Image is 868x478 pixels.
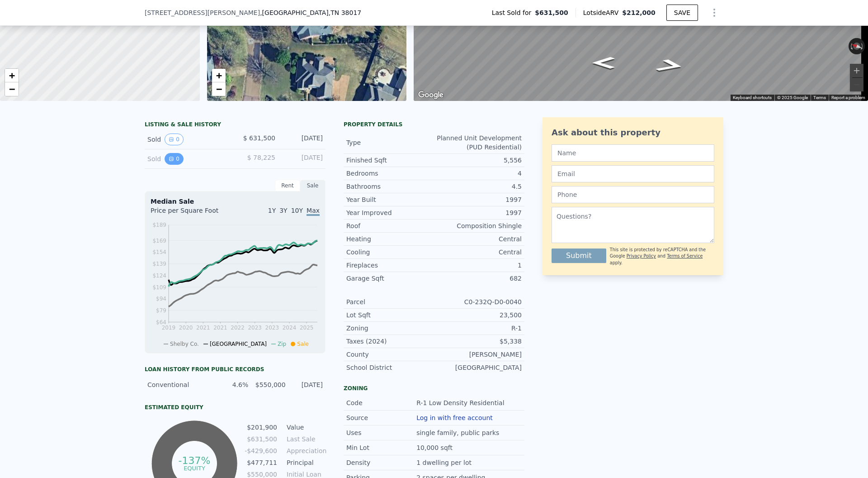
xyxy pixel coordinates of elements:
a: Zoom out [212,82,226,96]
td: $631,500 [244,434,278,444]
span: + [216,70,222,81]
div: Taxes (2024) [346,337,434,346]
div: Density [346,458,416,467]
tspan: 2019 [162,325,176,331]
tspan: 2024 [283,325,297,331]
button: View historical data [165,153,184,165]
button: Rotate counterclockwise [849,38,854,54]
td: Last Sale [285,434,325,444]
div: $5,338 [434,337,522,346]
button: Reset the view [848,40,866,52]
div: Code [346,398,416,407]
tspan: $124 [152,272,166,279]
div: $550,000 [254,380,285,389]
span: [GEOGRAPHIC_DATA] [210,341,267,347]
tspan: 2021 [196,325,210,331]
a: Zoom out [5,82,19,96]
div: Garage Sqft [346,274,434,283]
button: Zoom out [850,78,863,91]
div: County [346,350,434,359]
div: Roof [346,221,434,230]
span: Shelby Co. [170,341,199,347]
div: 1997 [434,208,522,217]
span: 10Y [291,207,303,214]
button: Submit [552,249,606,263]
span: $ 78,225 [247,154,275,161]
div: 4 [434,169,522,178]
a: Terms (opens in new tab) [813,95,826,100]
span: © 2025 Google [777,95,808,100]
div: Bathrooms [346,182,434,191]
a: Zoom in [5,69,19,82]
div: Estimated Equity [145,404,325,411]
a: Terms of Service [667,253,703,258]
tspan: -137% [179,455,211,466]
div: [DATE] [283,134,323,145]
td: -$429,600 [244,446,278,456]
button: SAVE [666,5,698,21]
div: 1 dwelling per lot [416,458,473,467]
div: Heating [346,234,434,244]
span: $212,000 [622,9,656,16]
div: C0-232Q-D0-0040 [434,297,522,306]
div: Year Improved [346,208,434,217]
input: Email [552,165,714,182]
tspan: 2022 [231,325,245,331]
div: 1 [434,261,522,270]
tspan: $154 [152,249,166,255]
button: Rotate clockwise [860,38,865,54]
div: [DATE] [291,380,323,389]
td: Principal [285,458,325,468]
div: Central [434,234,522,244]
span: + [9,70,15,81]
tspan: 2023 [248,325,262,331]
td: Appreciation [285,446,325,456]
span: Last Sold for [492,8,535,17]
div: R-1 Low Density Residential [416,398,506,407]
span: Lotside ARV [583,8,622,17]
div: 1997 [434,195,522,204]
div: Composition Shingle [434,221,522,230]
input: Phone [552,186,714,203]
span: $631,500 [535,8,568,17]
tspan: $189 [152,222,166,228]
tspan: $64 [156,319,166,325]
span: 1Y [268,207,276,214]
tspan: $79 [156,307,166,314]
tspan: 2023 [265,325,279,331]
a: Open this area in Google Maps (opens a new window) [416,89,446,101]
div: Cooling [346,248,434,257]
img: Google [416,89,446,101]
div: Rent [275,180,300,191]
div: Sold [147,153,228,165]
div: Loan history from public records [145,366,325,373]
path: Go South, Logwood Briar Cove N [644,56,697,76]
div: School District [346,363,434,372]
span: Sale [297,341,309,347]
td: Value [285,422,325,432]
div: Sale [300,180,325,191]
tspan: $169 [152,238,166,244]
div: [GEOGRAPHIC_DATA] [434,363,522,372]
div: Uses [346,428,416,437]
button: View historical data [165,134,184,145]
div: Bedrooms [346,169,434,178]
tspan: 2021 [213,325,227,331]
div: single family, public parks [416,428,501,437]
div: 4.6% [217,380,248,389]
a: Zoom in [212,69,226,82]
span: Max [307,207,320,216]
div: Conventional [147,380,211,389]
tspan: $94 [156,296,166,302]
div: Median Sale [151,197,320,206]
div: Year Built [346,195,434,204]
div: Planned Unit Development (PUD Residential) [434,134,522,152]
path: Go North, Logwood Briar Cove N [583,54,624,72]
div: Price per Square Foot [151,206,235,220]
div: 4.5 [434,182,522,191]
tspan: $139 [152,261,166,267]
div: Property details [344,121,524,128]
div: R-1 [434,324,522,333]
button: Zoom in [850,64,863,77]
div: Type [346,138,434,147]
